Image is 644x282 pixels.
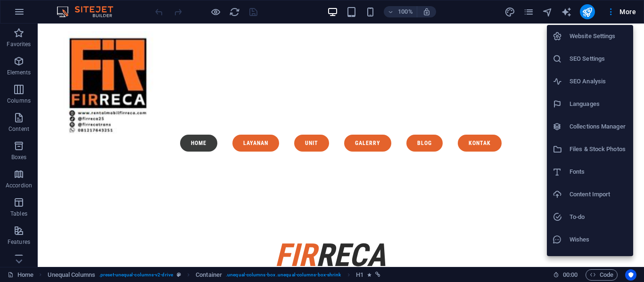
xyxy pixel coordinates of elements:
[570,31,627,42] h6: Website Settings
[570,121,627,132] h6: Collections Manager
[570,166,627,177] h6: Fonts
[570,144,627,155] h6: Files & Stock Photos
[570,53,627,64] h6: SEO Settings
[570,76,627,87] h6: SEO Analysis
[570,211,627,223] h6: To-do
[570,234,627,245] h6: Wishes
[570,98,627,110] h6: Languages
[570,189,627,200] h6: Content Import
